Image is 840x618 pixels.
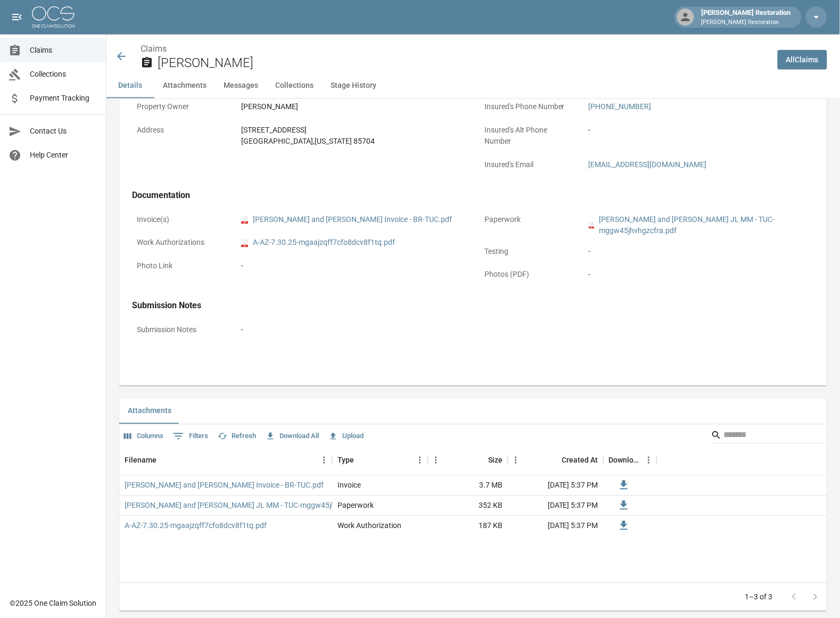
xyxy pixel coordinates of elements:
[241,101,298,112] div: [PERSON_NAME]
[30,126,97,137] span: Contact Us
[480,96,575,117] p: Insured's Phone Number
[604,446,657,475] div: Download
[154,73,215,98] button: Attachments
[106,73,154,98] button: Details
[508,452,524,468] button: Menu
[609,446,641,475] div: Download
[337,480,361,491] div: Invoice
[589,215,810,237] a: pdf[PERSON_NAME] and [PERSON_NAME] JL MM - TUC-mggw45jhvhgzcfra.pdf
[428,476,508,496] div: 3.7 MB
[215,73,267,98] button: Messages
[132,96,228,117] p: Property Owner
[30,45,97,56] span: Claims
[697,7,795,27] div: [PERSON_NAME] Restoration
[158,55,769,71] h2: [PERSON_NAME]
[119,399,180,424] button: Attachments
[480,210,575,230] p: Paperwork
[132,320,228,341] p: Submission Notes
[30,69,97,80] span: Collections
[316,452,332,468] button: Menu
[125,446,157,475] div: Filename
[745,592,773,603] p: 1–3 of 3
[106,73,840,98] div: anchor tabs
[332,446,428,475] div: Type
[241,136,375,147] div: [GEOGRAPHIC_DATA] , [US_STATE] 85704
[125,521,267,531] a: A-AZ-7.30.25-mgaajzqff7cfo8dcv8f1tq.pdf
[6,6,28,28] button: open drawer
[326,429,366,445] button: Upload
[589,160,707,169] a: [EMAIL_ADDRESS][DOMAIN_NAME]
[267,73,322,98] button: Collections
[337,521,401,531] div: Work Authorization
[170,428,211,445] button: Show filters
[132,120,228,141] p: Address
[480,120,575,152] p: Insured's Alt Phone Number
[428,496,508,516] div: 352 KB
[589,246,810,258] div: -
[480,154,575,175] p: Insured's Email
[132,233,228,253] p: Work Authorizations
[508,496,604,516] div: [DATE] 5:37 PM
[241,215,452,226] a: pdf[PERSON_NAME] and [PERSON_NAME] Invoice - BR-TUC.pdf
[428,452,444,468] button: Menu
[121,429,166,445] button: Select columns
[480,265,575,285] p: Photos (PDF)
[263,429,322,445] button: Download All
[412,452,428,468] button: Menu
[589,125,591,136] div: -
[10,598,96,609] div: © 2025 One Claim Solution
[702,18,791,27] p: [PERSON_NAME] Restoration
[508,516,604,537] div: [DATE] 5:37 PM
[132,256,228,277] p: Photo Link
[132,301,814,311] h4: Submission Notes
[508,446,604,475] div: Created At
[119,446,332,475] div: Filename
[141,43,769,55] nav: breadcrumb
[30,150,97,161] span: Help Center
[488,446,503,475] div: Size
[337,500,374,511] div: Paperwork
[641,452,657,468] button: Menu
[132,191,814,201] h4: Documentation
[428,446,508,475] div: Size
[132,210,228,230] p: Invoice(s)
[508,476,604,496] div: [DATE] 5:37 PM
[30,93,97,104] span: Payment Tracking
[428,516,508,537] div: 187 KB
[778,50,827,70] a: AllClaims
[589,102,652,111] a: [PHONE_NUMBER]
[337,446,354,475] div: Type
[711,427,825,446] div: Search
[589,269,810,281] div: -
[241,237,395,249] a: pdfA-AZ-7.30.25-mgaajzqff7cfo8dcv8f1tq.pdf
[141,44,167,54] a: Claims
[241,325,243,336] div: -
[562,446,598,475] div: Created At
[119,399,827,424] div: related-list tabs
[125,500,378,511] a: [PERSON_NAME] and [PERSON_NAME] JL MM - TUC-mggw45jhvhgzcfra.pdf
[241,125,375,136] div: [STREET_ADDRESS]
[480,242,575,262] p: Testing
[322,73,385,98] button: Stage History
[32,6,75,28] img: ocs-logo-white-transparent.png
[125,480,324,491] a: [PERSON_NAME] and [PERSON_NAME] Invoice - BR-TUC.pdf
[215,429,259,445] button: Refresh
[241,261,243,272] div: -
